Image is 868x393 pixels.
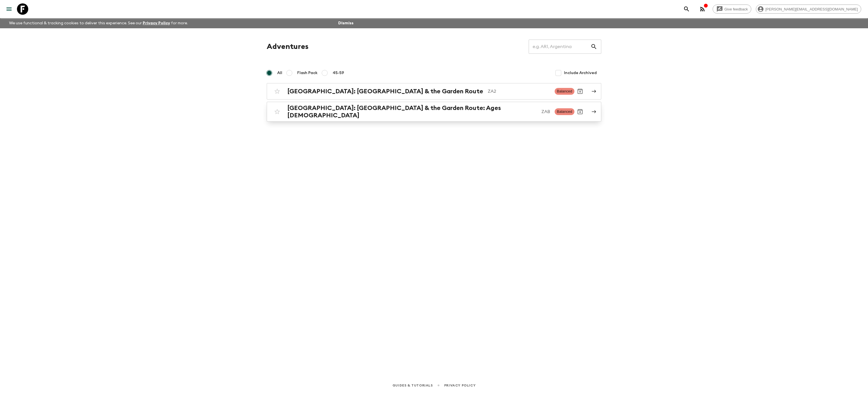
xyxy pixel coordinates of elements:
[143,21,170,25] a: Privacy Policy
[555,108,574,115] span: Balanced
[277,70,282,76] span: All
[7,18,190,28] p: We use functional & tracking cookies to deliver this experience. See our for more.
[762,7,861,11] span: [PERSON_NAME][EMAIL_ADDRESS][DOMAIN_NAME]
[337,19,355,27] button: Dismiss
[721,7,751,11] span: Give feedback
[713,5,751,14] a: Give feedback
[555,88,574,95] span: Balanced
[529,39,591,55] input: e.g. AR1, Argentina
[488,88,550,95] p: ZA2
[267,41,309,52] h1: Adventures
[267,102,601,122] a: [GEOGRAPHIC_DATA]: [GEOGRAPHIC_DATA] & the Garden Route: Ages [DEMOGRAPHIC_DATA]ZABBalancedArchive
[681,3,692,15] button: search adventures
[267,83,601,100] a: [GEOGRAPHIC_DATA]: [GEOGRAPHIC_DATA] & the Garden RouteZA2BalancedArchive
[574,106,586,117] button: Archive
[756,5,861,14] div: [PERSON_NAME][EMAIL_ADDRESS][DOMAIN_NAME]
[564,70,597,76] span: Include Archived
[392,382,433,388] a: Guides & Tutorials
[574,86,586,97] button: Archive
[287,104,537,119] h2: [GEOGRAPHIC_DATA]: [GEOGRAPHIC_DATA] & the Garden Route: Ages [DEMOGRAPHIC_DATA]
[444,382,476,388] a: Privacy Policy
[287,88,483,95] h2: [GEOGRAPHIC_DATA]: [GEOGRAPHIC_DATA] & the Garden Route
[3,3,15,15] button: menu
[541,108,550,115] p: ZAB
[333,70,344,76] span: 45-59
[297,70,318,76] span: Flash Pack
